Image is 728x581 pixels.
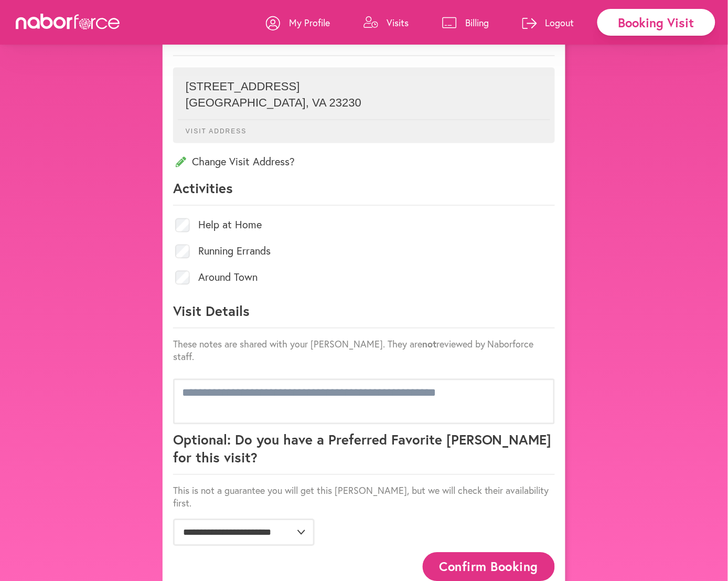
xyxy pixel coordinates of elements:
p: These notes are shared with your [PERSON_NAME]. They are reviewed by Naborforce staff. [173,338,555,363]
p: Optional: Do you have a Preferred Favorite [PERSON_NAME] for this visit? [173,431,555,475]
p: Change Visit Address? [173,155,555,169]
p: Logout [545,16,574,29]
p: Visit Details [173,302,555,329]
a: My Profile [266,7,330,38]
p: My Profile [289,16,330,29]
p: [GEOGRAPHIC_DATA] , VA 23230 [186,96,542,110]
a: Logout [522,7,574,38]
p: Activities [173,179,555,206]
label: Around Town [198,272,258,283]
p: Billing [465,16,489,29]
p: Visit Address [178,120,550,135]
label: Help at Home [198,220,262,230]
strong: not [422,338,436,351]
p: Visits [387,16,409,29]
div: Booking Visit [597,9,715,36]
label: Running Errands [198,246,271,257]
a: Billing [442,7,489,38]
p: [STREET_ADDRESS] [186,80,542,93]
a: Visits [363,7,409,38]
p: This is not a guarantee you will get this [PERSON_NAME], but we will check their availability first. [173,484,555,510]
